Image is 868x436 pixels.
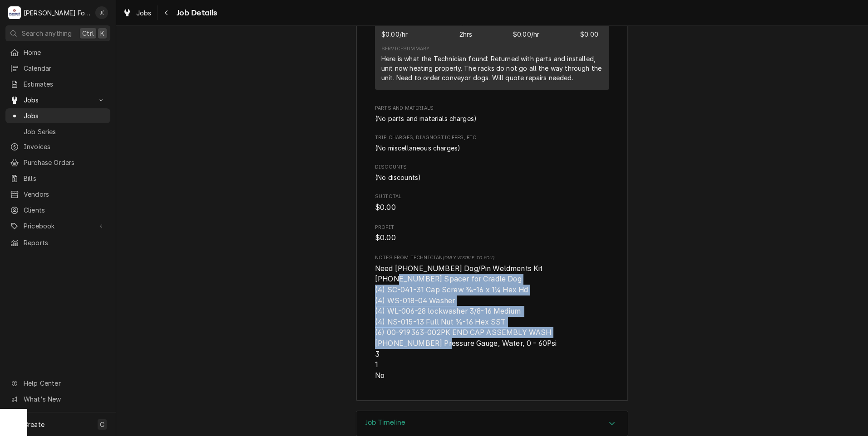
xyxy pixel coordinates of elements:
a: Clients [5,203,110,218]
a: Go to Help Center [5,376,110,391]
div: Cost [381,29,408,39]
span: [object Object] [375,263,609,381]
a: Vendors [5,187,110,202]
a: Go to What's New [5,392,110,407]
button: Navigate back [159,5,174,20]
div: Quantity [459,21,473,39]
a: Invoices [5,139,110,154]
div: Parts and Materials [375,105,609,123]
div: Profit [375,224,609,243]
span: Calendar [24,63,106,73]
a: Job Series [5,124,110,139]
span: Subtotal [375,193,609,200]
a: Bills [5,171,110,186]
div: Price [513,21,539,39]
div: Here is what the Technician found: Returned with parts and installed, unit now heating properly. ... [381,54,603,82]
span: Help Center [24,378,105,388]
span: Search anything [22,29,72,38]
span: Create [24,421,44,428]
div: Amount [580,21,603,39]
span: Job Details [174,7,217,19]
a: Calendar [5,61,110,76]
span: What's New [24,394,105,404]
div: Cost [381,21,419,39]
span: Home [24,48,106,57]
div: Discounts [375,164,609,182]
a: Go to Pricebook [5,218,110,233]
div: [object Object] [375,254,609,381]
span: Need [PHONE_NUMBER] Dog/Pin Weldments Kit [PHONE_NUMBER] Spacer for Cradle Dog (4) SC-041-31 Cap ... [375,264,557,380]
a: Jobs [5,108,110,123]
div: [PERSON_NAME] Food Equipment Service [24,8,90,18]
span: Profit [375,224,609,231]
span: Ctrl [82,29,94,38]
a: Estimates [5,77,110,92]
a: Go to Jobs [5,92,110,107]
div: Service Summary [381,45,429,53]
div: Trip Charges, Diagnostic Fees, etc. [375,134,609,152]
span: Jobs [24,95,92,105]
span: Jobs [24,111,106,121]
span: Parts and Materials [375,105,609,112]
span: Invoices [24,142,106,151]
span: Discounts [375,164,609,171]
div: J( [95,6,108,19]
span: Trip Charges, Diagnostic Fees, etc. [375,134,609,141]
div: Amount [580,29,598,39]
span: Reports [24,238,106,247]
button: Search anythingCtrlK [5,25,110,41]
span: Job Series [24,127,106,136]
span: Notes from Technician [375,254,609,262]
span: $0.00 [375,203,396,212]
div: Trip Charges, Diagnostic Fees, etc. List [375,143,609,153]
span: Subtotal [375,202,609,213]
span: Bills [24,174,106,183]
div: Discounts List [375,173,609,182]
span: K [100,29,104,38]
a: Purchase Orders [5,155,110,170]
span: Clients [24,205,106,215]
span: Jobs [136,8,152,18]
div: Price [513,29,539,39]
div: Subtotal [375,193,609,213]
span: C [100,420,104,429]
span: Vendors [24,189,106,199]
a: Home [5,45,110,60]
span: Purchase Orders [24,158,106,167]
a: Reports [5,235,110,250]
span: $0.00 [375,233,396,242]
h3: Job Timeline [365,418,405,427]
div: Marshall Food Equipment Service's Avatar [8,6,21,19]
span: Estimates [24,79,106,89]
div: Quantity [459,29,473,39]
div: Parts and Materials List [375,114,609,123]
span: Profit [375,233,609,243]
span: Pricebook [24,221,92,231]
div: Jeff Debigare (109)'s Avatar [95,6,108,19]
span: (Only Visible to You) [443,255,494,260]
div: M [8,6,21,19]
a: Jobs [119,5,155,20]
